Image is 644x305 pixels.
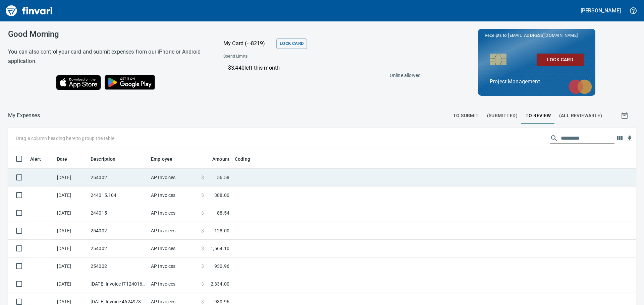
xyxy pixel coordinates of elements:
[4,3,54,19] img: Finvari
[148,186,199,204] td: AP Invoices
[16,135,114,142] p: Drag a column heading here to group the table
[542,56,578,64] span: Lock Card
[214,192,229,199] span: 388.00
[88,257,148,275] td: 254002
[54,222,88,240] td: [DATE]
[204,155,229,163] span: Amount
[579,5,623,16] button: [PERSON_NAME]
[148,257,199,275] td: AP Invoices
[148,240,199,257] td: AP Invoices
[54,204,88,222] td: [DATE]
[625,134,635,144] button: Download Table
[88,204,148,222] td: 244015
[56,75,101,90] img: Download on the App Store
[485,32,589,39] p: Receipts to:
[201,174,204,181] span: $
[581,7,621,14] h5: [PERSON_NAME]
[8,111,40,120] p: My Expenses
[218,72,421,79] p: Online allowed
[276,39,307,49] button: Lock Card
[201,281,204,287] span: $
[201,245,204,252] span: $
[148,169,199,186] td: AP Invoices
[88,240,148,257] td: 254002
[151,155,172,163] span: Employee
[217,210,229,216] span: 88.54
[57,155,76,163] span: Date
[8,47,207,66] h6: You can also control your card and submit expenses from our iPhone or Android application.
[151,155,181,163] span: Employee
[54,169,88,186] td: [DATE]
[88,222,148,240] td: 254002
[214,263,229,270] span: 930.96
[148,204,199,222] td: AP Invoices
[212,155,229,163] span: Amount
[487,111,518,120] span: (Submitted)
[148,222,199,240] td: AP Invoices
[88,275,148,293] td: [DATE] Invoice I7124016 from H.D. [PERSON_NAME] Company Inc. (1-10431)
[211,281,229,287] span: 2,334.00
[228,64,417,72] p: $3,440 left this month
[453,111,479,120] span: To Submit
[537,54,584,66] button: Lock Card
[280,40,304,48] span: Lock Card
[559,111,602,120] span: (All Reviewable)
[88,169,148,186] td: 254002
[30,155,50,163] span: Alert
[201,298,204,305] span: $
[54,240,88,257] td: [DATE]
[54,257,88,275] td: [DATE]
[101,71,159,93] img: Get it on Google Play
[91,155,124,163] span: Description
[223,53,333,60] span: Spend Limits
[490,78,584,86] p: Project Management
[235,155,250,163] span: Coding
[148,275,199,293] td: AP Invoices
[201,227,204,234] span: $
[614,107,636,124] button: Show transactions within a particular date range
[8,111,40,120] nav: breadcrumb
[54,275,88,293] td: [DATE]
[235,155,259,163] span: Coding
[507,32,578,39] span: [EMAIL_ADDRESS][DOMAIN_NAME]
[211,245,229,252] span: 1,564.10
[214,298,229,305] span: 930.96
[91,155,116,163] span: Description
[201,210,204,216] span: $
[57,155,67,163] span: Date
[201,263,204,270] span: $
[223,40,274,48] p: My Card (···8219)
[217,174,229,181] span: 56.58
[8,29,207,39] h3: Good Morning
[201,192,204,199] span: $
[565,76,595,97] img: mastercard.svg
[54,186,88,204] td: [DATE]
[526,111,551,120] span: To Review
[214,227,229,234] span: 128.00
[614,133,625,143] button: Choose columns to display
[30,155,41,163] span: Alert
[88,186,148,204] td: 244015.104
